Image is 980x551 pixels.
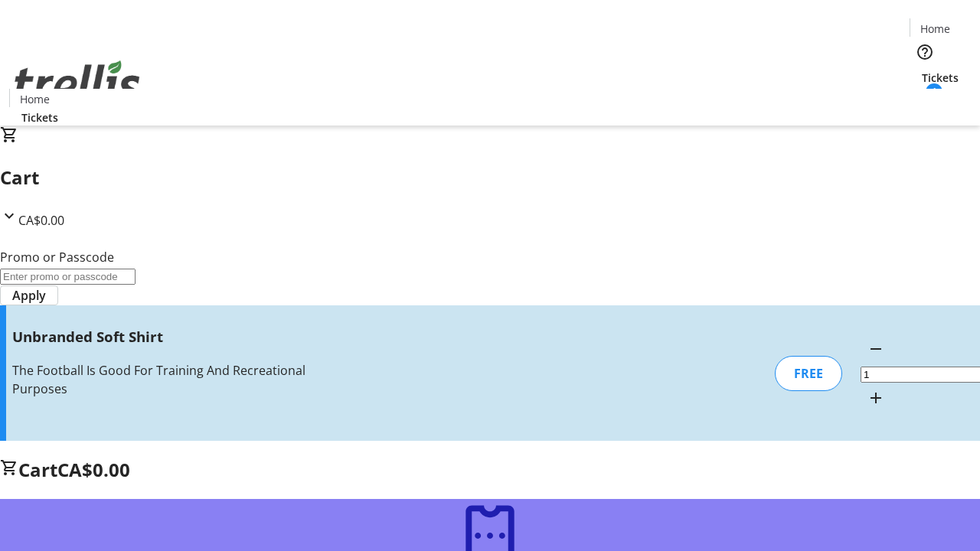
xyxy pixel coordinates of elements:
span: Tickets [21,109,58,126]
button: Decrement by one [861,334,891,364]
button: Cart [910,86,940,116]
span: Tickets [922,70,959,86]
span: Home [920,21,950,37]
span: CA$0.00 [18,212,64,229]
a: Home [910,21,959,37]
div: FREE [775,356,842,391]
button: Increment by one [861,383,891,413]
div: The Football Is Good For Training And Recreational Purposes [12,361,347,398]
span: Home [20,91,50,107]
a: Tickets [9,109,70,126]
a: Tickets [910,70,971,86]
button: Help [910,37,940,67]
img: Orient E2E Organization Vg49iMFUsy's Logo [9,44,145,120]
h3: Unbranded Soft Shirt [12,326,347,347]
span: Apply [12,286,46,305]
a: Home [10,91,59,107]
span: CA$0.00 [57,457,130,482]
